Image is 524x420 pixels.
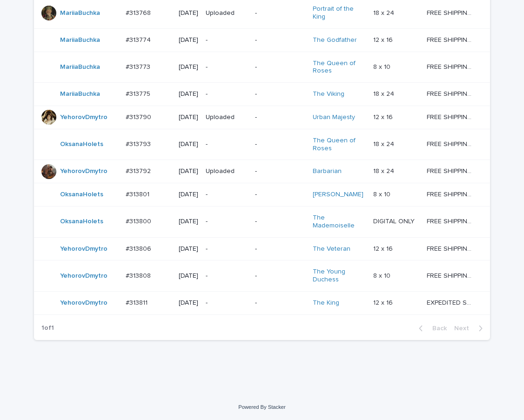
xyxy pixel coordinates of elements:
p: 12 x 16 [373,243,395,253]
a: YehorovDmytro [60,113,107,121]
a: The Queen of Roses [313,60,366,75]
p: - [255,167,305,175]
tr: MariiaBuchka #313774#313774 [DATE]--The Godfather 12 x 1612 x 16 FREE SHIPPING - preview in 1-2 b... [34,28,490,52]
a: YehorovDmytro [60,167,107,175]
p: - [206,63,248,71]
p: 18 x 24 [373,139,396,148]
a: The Godfather [313,36,357,44]
p: #313768 [126,7,153,17]
tr: YehorovDmytro #313808#313808 [DATE]--The Young Duchess 8 x 108 x 10 FREE SHIPPING - preview in 1-... [34,260,490,292]
tr: YehorovDmytro #313806#313806 [DATE]--The Veteran 12 x 1612 x 16 FREE SHIPPING - preview in 1-2 bu... [34,237,490,260]
p: FREE SHIPPING - preview in 1-2 business days, after your approval delivery will take 5-10 b.d. [427,34,477,44]
tr: OksanaHolets #313801#313801 [DATE]--[PERSON_NAME] 8 x 108 x 10 FREE SHIPPING - preview in 1-2 bus... [34,183,490,207]
a: The Young Duchess [313,268,366,284]
p: #313806 [126,243,153,253]
span: Next [454,325,475,332]
p: [DATE] [179,299,198,307]
p: [DATE] [179,63,198,71]
p: FREE SHIPPING - preview in 1-2 business days, after your approval delivery will take 5-10 b.d. [427,216,477,226]
p: #313801 [126,189,151,199]
p: - [206,191,248,199]
p: - [206,218,248,226]
p: FREE SHIPPING - preview in 1-2 business days, after your approval delivery will take 5-10 b.d. [427,270,477,280]
a: YehorovDmytro [60,245,107,253]
a: The Veteran [313,245,350,253]
button: Next [450,324,490,333]
p: - [255,90,305,98]
p: - [206,36,248,44]
p: FREE SHIPPING - preview in 1-2 business days, after your approval delivery will take 5-10 b.d. [427,88,477,98]
a: MariiaBuchka [60,63,100,71]
p: 8 x 10 [373,270,392,280]
p: - [255,9,305,17]
p: 8 x 10 [373,189,392,199]
p: 12 x 16 [373,297,395,307]
p: - [255,299,305,307]
a: MariiaBuchka [60,90,100,98]
p: [DATE] [179,90,198,98]
p: [DATE] [179,36,198,44]
p: 18 x 24 [373,7,396,17]
a: The Mademoiselle [313,214,366,230]
p: EXPEDITED SHIPPING - preview in 1 business day; delivery up to 5 business days after your approval. [427,297,477,307]
p: - [255,113,305,121]
tr: OksanaHolets #313800#313800 [DATE]--The Mademoiselle DIGITAL ONLYDIGITAL ONLY FREE SHIPPING - pre... [34,206,490,237]
p: [DATE] [179,140,198,148]
a: OksanaHolets [60,218,103,226]
p: #313793 [126,139,153,148]
p: [DATE] [179,9,198,17]
p: 12 x 16 [373,112,395,121]
a: Urban Majesty [313,113,355,121]
p: 12 x 16 [373,34,395,44]
a: YehorovDmytro [60,299,107,307]
p: 8 x 10 [373,61,392,71]
tr: YehorovDmytro #313811#313811 [DATE]--The King 12 x 1612 x 16 EXPEDITED SHIPPING - preview in 1 bu... [34,291,490,314]
p: - [255,140,305,148]
tr: OksanaHolets #313793#313793 [DATE]--The Queen of Roses 18 x 2418 x 24 FREE SHIPPING - preview in ... [34,129,490,160]
p: - [255,191,305,199]
p: FREE SHIPPING - preview in 1-2 business days, after your approval delivery will take 5-10 b.d. [427,243,477,253]
a: Barbarian [313,167,342,175]
p: 1 of 1 [34,317,61,340]
p: [DATE] [179,272,198,280]
p: [DATE] [179,113,198,121]
p: #313774 [126,34,153,44]
p: [DATE] [179,167,198,175]
a: Powered By Stacker [238,404,285,410]
p: - [206,299,248,307]
p: DIGITAL ONLY [373,216,417,226]
a: MariiaBuchka [60,9,100,17]
a: YehorovDmytro [60,272,107,280]
p: [DATE] [179,218,198,226]
p: FREE SHIPPING - preview in 1-2 business days, after your approval delivery will take 5-10 b.d. [427,166,477,175]
p: - [255,272,305,280]
p: #313775 [126,88,152,98]
a: The Viking [313,90,344,98]
p: - [255,36,305,44]
tr: YehorovDmytro #313792#313792 [DATE]Uploaded-Barbarian 18 x 2418 x 24 FREE SHIPPING - preview in 1... [34,160,490,183]
p: #313808 [126,270,153,280]
p: Uploaded [206,9,248,17]
p: FREE SHIPPING - preview in 1-2 business days, after your approval delivery will take 5-10 b.d. [427,189,477,199]
tr: YehorovDmytro #313790#313790 [DATE]Uploaded-Urban Majesty 12 x 1612 x 16 FREE SHIPPING - preview ... [34,106,490,129]
a: OksanaHolets [60,191,103,199]
p: FREE SHIPPING - preview in 1-2 business days, after your approval delivery will take 5-10 b.d. [427,139,477,148]
a: The Queen of Roses [313,137,366,153]
a: MariiaBuchka [60,36,100,44]
p: - [206,140,248,148]
p: #313773 [126,61,152,71]
p: - [255,218,305,226]
p: - [206,245,248,253]
p: [DATE] [179,191,198,199]
p: - [206,272,248,280]
p: #313811 [126,297,149,307]
p: #313792 [126,166,153,175]
tr: MariiaBuchka #313773#313773 [DATE]--The Queen of Roses 8 x 108 x 10 FREE SHIPPING - preview in 1-... [34,52,490,83]
p: FREE SHIPPING - preview in 1-2 business days, after your approval delivery will take 5-10 b.d. [427,61,477,71]
p: Uploaded [206,113,248,121]
p: #313790 [126,112,153,121]
p: - [255,63,305,71]
a: [PERSON_NAME] [313,191,363,199]
a: Portrait of the King [313,5,366,21]
a: OksanaHolets [60,140,103,148]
